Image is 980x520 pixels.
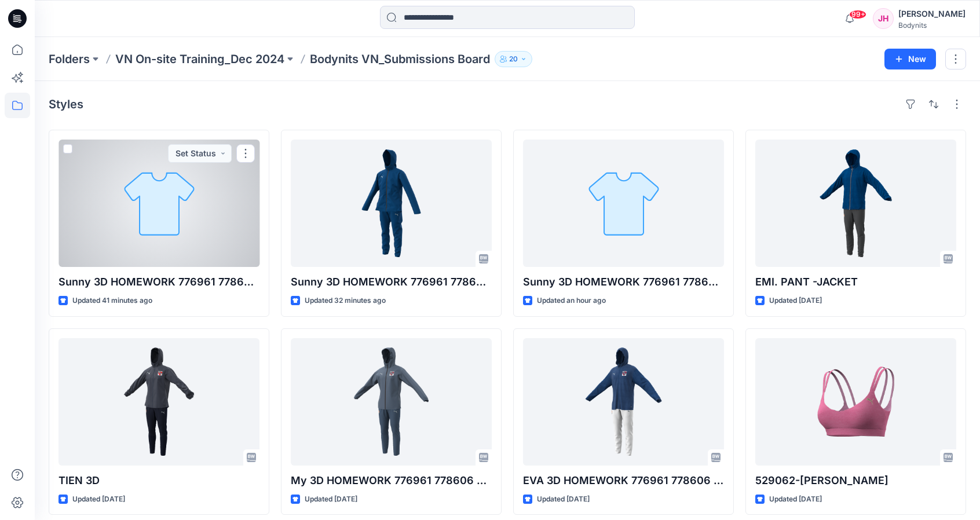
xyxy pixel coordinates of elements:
[58,473,259,489] p: TIEN 3D
[291,274,492,290] p: Sunny 3D HOMEWORK 776961 778606 outfit-size L
[310,51,490,67] p: Bodynits VN_Submissions Board
[49,51,90,67] a: Folders
[291,473,492,489] p: My 3D HOMEWORK 776961 778606 outfit
[769,493,822,506] p: Updated [DATE]
[523,274,724,290] p: Sunny 3D HOMEWORK 776961 778606 outfit
[115,51,284,67] a: VN On-site Training_Dec 2024
[898,7,966,21] div: [PERSON_NAME]
[755,338,956,466] a: 529062-Tracy
[873,8,894,29] div: JH
[755,274,956,290] p: EMI. PANT -JACKET
[58,140,259,267] a: Sunny 3D HOMEWORK 776961 778606 outfit-size M
[523,140,724,267] a: Sunny 3D HOMEWORK 776961 778606 outfit
[769,295,822,307] p: Updated [DATE]
[291,338,492,466] a: My 3D HOMEWORK 776961 778606 outfit
[58,338,259,466] a: TIEN 3D
[537,295,606,307] p: Updated an hour ago
[72,295,152,307] p: Updated 41 minutes ago
[305,295,386,307] p: Updated 32 minutes ago
[58,274,259,290] p: Sunny 3D HOMEWORK 776961 778606 outfit-size M
[509,53,518,65] p: 20
[291,140,492,267] a: Sunny 3D HOMEWORK 776961 778606 outfit-size L
[49,97,83,111] h4: Styles
[755,140,956,267] a: EMI. PANT -JACKET
[523,473,724,489] p: EVA 3D HOMEWORK 776961 778606 outfit
[495,51,532,67] button: 20
[898,21,966,30] div: Bodynits
[305,493,357,506] p: Updated [DATE]
[884,49,936,69] button: New
[72,493,125,506] p: Updated [DATE]
[755,473,956,489] p: 529062-[PERSON_NAME]
[537,493,590,506] p: Updated [DATE]
[523,338,724,466] a: EVA 3D HOMEWORK 776961 778606 outfit
[849,10,866,19] span: 99+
